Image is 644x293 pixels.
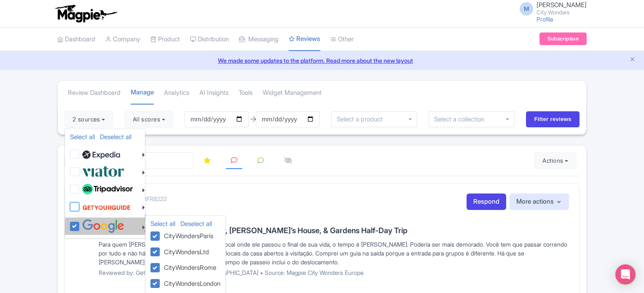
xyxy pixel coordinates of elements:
a: Reviews [289,27,320,51]
button: Close announcement [629,55,636,65]
p: Reviewed by: GetYourGuide traveler • [GEOGRAPHIC_DATA] • Source: Magpie City Wonders Europe [99,268,569,277]
a: Distribution [190,28,229,51]
img: google-96de159c2084212d3cdd3c2fb262314c.svg [82,219,124,233]
a: Company [105,28,140,51]
img: expedia22-01-93867e2ff94c7cd37d965f09d456db68.svg [82,148,120,161]
input: Select a collection [434,116,490,123]
img: logo-ab69f6fb50320c5b225c76a69d11143b.png [53,4,118,23]
button: Actions [534,152,576,169]
button: 2 sources [64,111,113,128]
label: CityWondersLondon [161,278,220,289]
a: Select all [70,133,95,141]
a: Messaging [239,28,279,51]
a: Other [330,28,354,51]
img: get_your_guide-5a6366678479520ec94e3f9d2b9f304b.svg [82,199,131,215]
a: Respond [467,194,506,210]
a: Widget Management [263,81,322,105]
small: City Wonders [537,10,587,15]
a: Profile [537,16,553,23]
a: Product [150,28,180,51]
button: More actions [510,194,569,210]
a: Dashboard [57,28,95,51]
a: M [PERSON_NAME] City Wonders [515,2,587,15]
label: CityWondersRome [161,262,216,273]
span: [PERSON_NAME] [537,1,587,9]
a: AI Insights [199,81,228,105]
div: Open Intercom Messenger [615,264,636,285]
a: Tools [239,81,252,105]
a: Review Dashboard [68,81,121,105]
a: Deselect all [180,220,212,228]
ul: 2 sources [64,129,145,239]
label: CityWondersLtd [161,246,209,257]
img: tripadvisor_background-ebb97188f8c6c657a79ad20e0caa6051.svg [82,184,133,195]
input: Filter reviews [526,111,580,127]
a: Subscription [539,32,587,45]
a: Select all [150,220,175,228]
button: All scores [125,111,173,128]
span: 3.0 Stars [155,214,178,221]
label: CityWondersParis [161,230,213,241]
input: Select a product [337,116,387,123]
a: Analytics [164,81,189,105]
a: Deselect all [100,133,131,141]
a: We made some updates to the platform. Read more about the new layout [5,56,639,65]
h3: From [GEOGRAPHIC_DATA]: Giverny, [PERSON_NAME]’s House, & Gardens Half-Day Trip [99,226,569,235]
span: M [520,2,533,16]
a: Manage [131,81,154,105]
div: Para quem [PERSON_NAME] e quer apreciar o local onde ele passou o final de sua vida, o tempo é [P... [99,240,569,266]
img: viator-e2bf771eb72f7a6029a5edfbb081213a.svg [82,164,124,178]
